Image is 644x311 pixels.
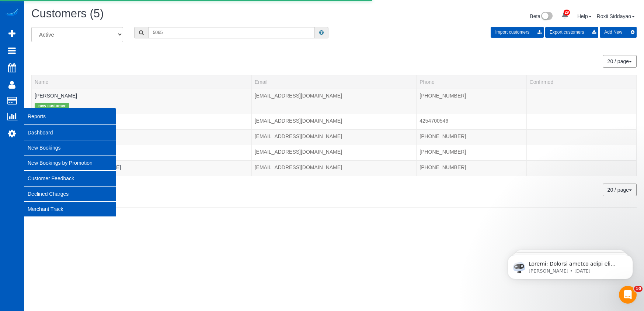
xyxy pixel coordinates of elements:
[32,129,252,145] td: Name
[251,75,417,89] th: Email
[603,184,637,196] nav: Pagination navigation
[32,160,252,176] td: Name
[497,239,644,291] iframe: Intercom notifications message
[35,93,77,99] a: [PERSON_NAME]
[35,171,248,173] div: Tags
[251,145,417,160] td: Email
[634,286,643,292] span: 10
[32,75,252,89] th: Name
[603,55,637,68] button: 20 / page
[24,202,116,216] a: Merchant Track
[251,129,417,145] td: Email
[417,114,526,129] td: Phone
[603,55,637,68] nav: Pagination navigation
[417,145,526,160] td: Phone
[48,212,90,218] strong: Ukraine Cleaners
[24,155,116,170] a: New Bookings by Promotion
[148,27,315,38] input: Search customers ...
[35,99,248,111] div: Tags
[417,89,526,114] td: Phone
[526,89,636,114] td: Confirmed
[558,7,572,24] a: 29
[577,13,592,19] a: Help
[24,140,116,155] a: New Bookings
[32,114,252,129] td: Name
[603,184,637,196] button: 20 / page
[417,75,526,89] th: Phone
[526,160,636,176] td: Confirmed
[619,286,637,304] iframe: Intercom live chat
[491,27,544,38] button: Import customers
[31,211,637,219] div: © 2025
[4,7,19,18] img: Automaid Logo
[251,160,417,176] td: Email
[35,124,248,126] div: Tags
[32,145,252,160] td: Name
[597,13,635,19] a: Roxii Siddayao
[35,140,248,142] div: Tags
[545,27,598,38] button: Export customers
[35,103,69,109] span: new customer
[35,155,248,157] div: Tags
[24,125,116,140] a: Dashboard
[530,13,553,19] a: Beta
[526,114,636,129] td: Confirmed
[24,187,116,201] a: Declined Charges
[31,7,104,20] span: Customers (5)
[32,89,252,114] td: Name
[251,114,417,129] td: Email
[540,12,553,21] img: New interface
[417,129,526,145] td: Phone
[24,171,116,186] a: Customer Feedback
[564,10,570,16] span: 29
[600,27,637,38] button: Add New
[526,75,636,89] th: Confirmed
[526,129,636,145] td: Confirmed
[417,160,526,176] td: Phone
[251,89,417,114] td: Email
[24,108,116,125] span: Reports
[526,145,636,160] td: Confirmed
[24,125,116,217] ul: Reports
